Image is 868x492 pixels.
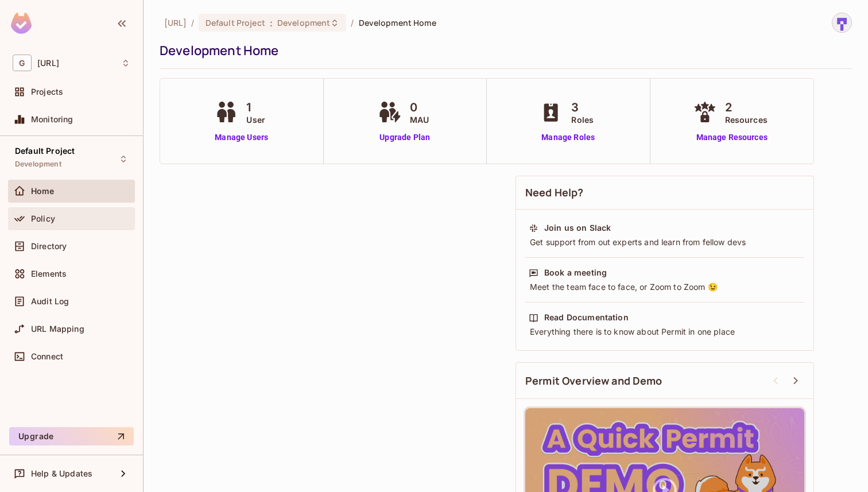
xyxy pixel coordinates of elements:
span: Development Home [359,17,436,28]
span: URL Mapping [31,324,84,334]
span: Directory [31,242,67,251]
span: 2 [725,99,768,116]
span: 0 [410,99,429,116]
span: Home [31,187,55,196]
span: Permit Overview and Demo [525,374,662,388]
span: Need Help? [525,185,584,200]
span: Development [277,17,330,28]
span: Elements [31,269,67,278]
span: Default Project [206,17,265,28]
span: Projects [31,87,63,96]
li: / [191,17,194,28]
span: 1 [246,99,265,116]
span: Resources [725,114,768,126]
img: sharmila@genworx.ai [832,13,851,32]
div: Book a meeting [544,267,607,278]
a: Manage Users [212,131,271,144]
span: : [269,18,273,28]
span: Audit Log [31,297,69,306]
span: Development [15,160,61,169]
span: Workspace: genworx.ai [37,59,59,68]
a: Manage Resources [691,131,773,144]
li: / [351,17,354,28]
div: Get support from out experts and learn from fellow devs [529,237,801,248]
button: Upgrade [9,427,134,445]
span: the active workspace [164,17,187,28]
div: Development Home [160,42,846,59]
div: Everything there is to know about Permit in one place [529,326,801,338]
span: MAU [410,114,429,126]
img: SReyMgAAAABJRU5ErkJggg== [11,13,32,34]
span: Default Project [15,146,75,156]
span: Help & Updates [31,469,92,478]
a: Upgrade Plan [375,131,435,144]
span: Connect [31,352,63,361]
span: Monitoring [31,115,73,124]
a: Manage Roles [537,131,599,144]
span: 3 [571,99,594,116]
div: Meet the team face to face, or Zoom to Zoom 😉 [529,281,801,293]
span: G [13,55,32,71]
span: Policy [31,214,55,223]
div: Join us on Slack [544,222,611,234]
div: Read Documentation [544,312,629,323]
span: Roles [571,114,594,126]
span: User [246,114,265,126]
